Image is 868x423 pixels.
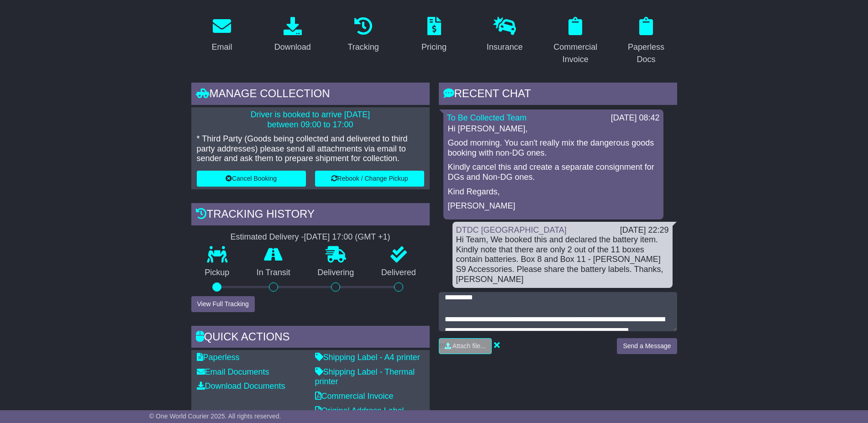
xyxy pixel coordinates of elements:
[191,203,430,228] div: Tracking history
[197,110,424,130] p: Driver is booked to arrive [DATE] between 09:00 to 17:00
[456,225,567,235] a: DTDC [GEOGRAPHIC_DATA]
[448,138,659,158] p: Good morning. You can't really mix the dangerous goods booking with non-DG ones.
[197,367,269,376] a: Email Documents
[243,268,304,278] p: In Transit
[456,235,669,284] div: Hi Team, We booked this and declared the battery item. Kindly note that there are only 2 out of t...
[620,225,669,235] div: [DATE] 22:29
[268,14,317,57] a: Download
[368,268,430,278] p: Delivered
[347,41,379,53] div: Tracking
[191,83,430,107] div: Manage collection
[197,353,240,362] a: Paperless
[315,392,394,401] a: Commercial Invoice
[342,14,384,57] a: Tracking
[191,296,255,312] button: View Full Tracking
[191,268,243,278] p: Pickup
[545,14,606,69] a: Commercial Invoice
[487,41,523,53] div: Insurance
[481,14,529,57] a: Insurance
[304,232,390,242] div: [DATE] 17:00 (GMT +1)
[304,268,368,278] p: Delivering
[149,413,281,420] span: © One World Courier 2025. All rights reserved.
[197,171,306,187] button: Cancel Booking
[211,41,232,53] div: Email
[448,201,659,211] p: [PERSON_NAME]
[315,406,404,415] a: Original Address Label
[191,326,430,350] div: Quick Actions
[615,14,677,69] a: Paperless Docs
[551,41,600,66] div: Commercial Invoice
[621,41,671,66] div: Paperless Docs
[439,83,677,107] div: RECENT CHAT
[274,41,311,53] div: Download
[448,162,659,182] p: Kindly cancel this and create a separate consignment for DGs and Non-DG ones.
[447,113,527,122] a: To Be Collected Team
[191,232,430,242] div: Estimated Delivery -
[315,367,415,386] a: Shipping Label - Thermal printer
[421,41,447,53] div: Pricing
[315,353,420,362] a: Shipping Label - A4 printer
[205,14,238,57] a: Email
[611,113,660,123] div: [DATE] 08:42
[448,187,659,197] p: Kind Regards,
[617,338,677,354] button: Send a Message
[197,381,285,391] a: Download Documents
[416,14,452,57] a: Pricing
[448,124,659,134] p: Hi [PERSON_NAME],
[197,134,424,164] p: * Third Party (Goods being collected and delivered to third party addresses) please send all atta...
[315,171,424,187] button: Rebook / Change Pickup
